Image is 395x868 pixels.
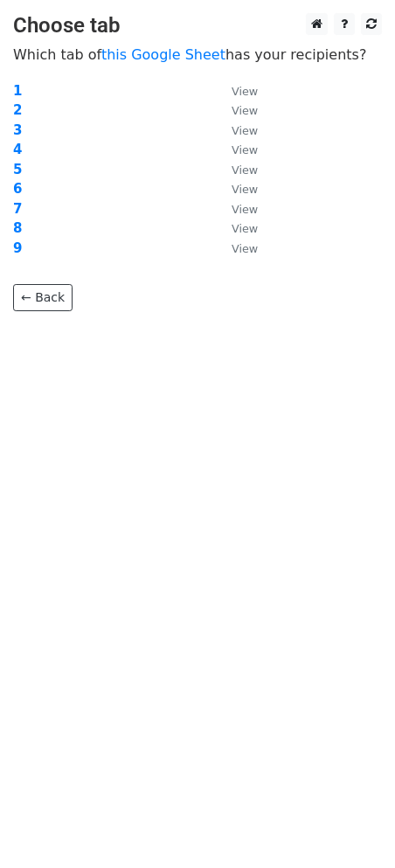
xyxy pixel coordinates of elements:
a: 5 [13,162,22,177]
a: 2 [13,102,22,118]
a: 8 [13,220,22,236]
a: 1 [13,83,22,99]
a: View [214,220,258,236]
small: View [232,203,258,216]
a: View [214,142,258,157]
small: View [232,242,258,255]
small: View [232,183,258,196]
h3: Choose tab [13,13,382,38]
small: View [232,143,258,156]
a: View [214,83,258,99]
small: View [232,163,258,177]
a: View [214,122,258,138]
a: 4 [13,142,22,157]
a: 7 [13,201,22,217]
a: ← Back [13,284,73,311]
small: View [232,222,258,235]
small: View [232,104,258,117]
a: 9 [13,240,22,256]
a: View [214,102,258,118]
p: Which tab of has your recipients? [13,45,382,64]
small: View [232,124,258,137]
a: View [214,181,258,197]
a: this Google Sheet [101,46,225,63]
a: View [214,201,258,217]
a: 6 [13,181,22,197]
a: View [214,240,258,256]
a: View [214,162,258,177]
a: 3 [13,122,22,138]
small: View [232,85,258,98]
